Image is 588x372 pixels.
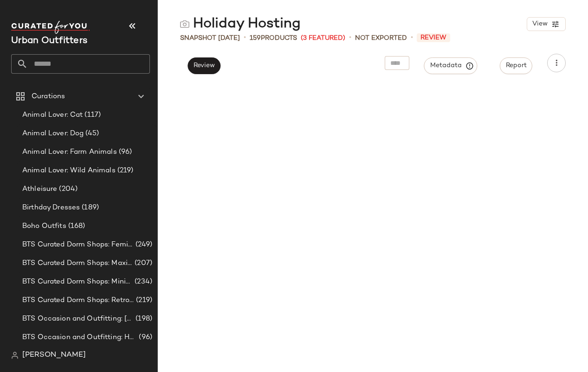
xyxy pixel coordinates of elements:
[22,184,57,195] span: Athleisure
[117,147,132,158] span: (96)
[57,184,78,195] span: (204)
[22,277,133,287] span: BTS Curated Dorm Shops: Minimalist
[32,91,65,102] span: Curations
[133,277,152,287] span: (234)
[411,32,413,44] span: •
[22,147,117,158] span: Animal Lover: Farm Animals
[250,33,297,43] div: Products
[22,332,137,343] span: BTS Occasion and Outfitting: Homecoming Dresses
[417,33,450,42] span: Review
[134,240,152,250] span: (249)
[22,221,66,232] span: Boho Outfits
[244,32,246,44] span: •
[22,202,80,213] span: Birthday Dresses
[22,128,84,139] span: Animal Lover: Dog
[301,33,345,43] span: (3 Featured)
[349,32,351,44] span: •
[527,17,566,31] button: View
[83,110,101,120] span: (117)
[22,350,86,361] span: [PERSON_NAME]
[532,20,548,28] span: View
[84,128,99,139] span: (45)
[424,57,478,74] button: Metadata
[66,221,85,232] span: (168)
[180,19,189,29] img: svg%3e
[430,62,472,70] span: Metadata
[500,57,532,74] button: Report
[250,35,261,42] span: 159
[180,15,301,33] div: Holiday Hosting
[134,314,152,324] span: (198)
[80,202,99,213] span: (189)
[22,258,133,269] span: BTS Curated Dorm Shops: Maximalist
[22,314,134,324] span: BTS Occasion and Outfitting: [PERSON_NAME] to Party
[193,62,215,69] span: Review
[11,352,19,359] img: svg%3e
[22,295,134,306] span: BTS Curated Dorm Shops: Retro+ Boho
[11,36,87,46] span: Current Company Name
[187,57,220,74] button: Review
[180,33,240,43] span: Snapshot [DATE]
[134,295,152,306] span: (219)
[22,110,83,120] span: Animal Lover: Cat
[116,165,134,176] span: (219)
[11,21,90,34] img: cfy_white_logo.C9jOOHJF.svg
[22,240,134,250] span: BTS Curated Dorm Shops: Feminine
[355,33,407,43] span: Not Exported
[22,165,116,176] span: Animal Lover: Wild Animals
[505,62,527,69] span: Report
[133,258,152,269] span: (207)
[137,332,152,343] span: (96)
